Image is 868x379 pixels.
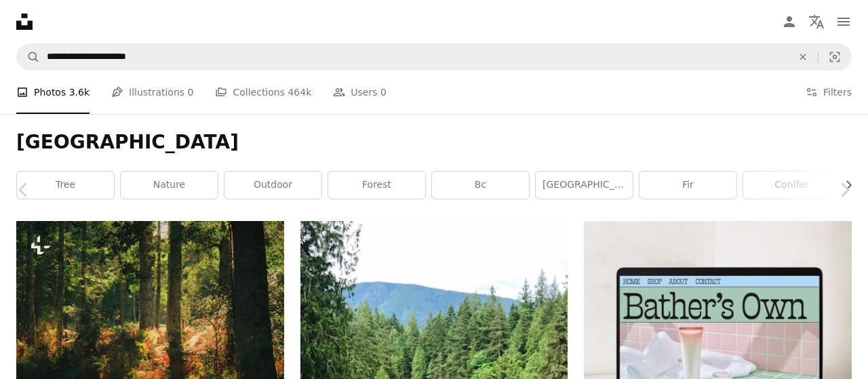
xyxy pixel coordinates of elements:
a: Log in / Sign up [776,8,803,35]
span: 0 [188,85,194,100]
form: Find visuals sitewide [16,43,852,71]
button: Filters [806,71,852,114]
a: nature [121,172,218,199]
a: Illustrations 0 [111,71,193,114]
button: Clear [788,44,818,70]
a: bc [432,172,529,199]
a: forest [328,172,425,199]
h1: [GEOGRAPHIC_DATA] [16,130,852,155]
a: Next [821,125,868,255]
button: Visual search [818,44,851,70]
a: a forest filled with lots of tall trees [16,304,284,316]
button: Menu [830,8,857,35]
a: outdoor [224,172,321,199]
a: Home — Unsplash [16,14,33,30]
a: tree [17,172,114,199]
span: 464k [288,85,311,100]
a: Collections 464k [215,71,311,114]
a: [GEOGRAPHIC_DATA] [536,172,633,199]
button: Search Unsplash [17,44,40,70]
a: Users 0 [333,71,387,114]
a: conifer [743,172,840,199]
a: fir [639,172,736,199]
span: 0 [380,85,387,100]
button: Language [803,8,830,35]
